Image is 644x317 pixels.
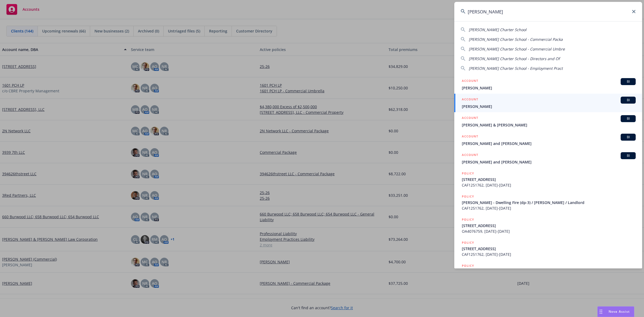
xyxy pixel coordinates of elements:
[462,97,478,103] h5: ACCOUNT
[462,78,478,85] h5: ACCOUNT
[462,141,636,146] span: [PERSON_NAME] and [PERSON_NAME]
[623,153,634,158] span: BI
[462,177,636,182] span: [STREET_ADDRESS]
[462,263,474,268] h5: POLICY
[462,104,636,109] span: [PERSON_NAME]
[623,98,634,103] span: BI
[462,217,474,222] h5: POLICY
[469,56,560,61] span: [PERSON_NAME] Charter School - Directors and Of
[462,246,636,252] span: [STREET_ADDRESS]
[623,116,634,121] span: BI
[462,171,474,176] h5: POLICY
[454,214,642,237] a: POLICY[STREET_ADDRESS]OA4076759, [DATE]-[DATE]
[469,37,563,42] span: [PERSON_NAME] Charter School - Commercial Packa
[454,237,642,260] a: POLICY[STREET_ADDRESS]CAF1251762, [DATE]-[DATE]
[454,94,642,112] a: ACCOUNTBI[PERSON_NAME]
[462,115,478,122] h5: ACCOUNT
[462,182,636,188] span: CAF1251762, [DATE]-[DATE]
[609,309,630,314] span: Nova Assist
[462,252,636,257] span: CAF1251762, [DATE]-[DATE]
[623,79,634,84] span: BI
[462,200,636,205] span: [PERSON_NAME] - Dwelling Fire (dp-3) / [PERSON_NAME] / Landlord
[469,27,526,32] span: [PERSON_NAME] Charter School
[462,223,636,228] span: [STREET_ADDRESS]
[454,260,642,283] a: POLICY
[462,205,636,211] span: CAF1251762, [DATE]-[DATE]
[454,131,642,149] a: ACCOUNTBI[PERSON_NAME] and [PERSON_NAME]
[469,46,565,52] span: [PERSON_NAME] Charter School - Commercial Umbre
[623,135,634,140] span: BI
[454,149,642,168] a: ACCOUNTBI[PERSON_NAME] and [PERSON_NAME]
[454,112,642,131] a: ACCOUNTBI[PERSON_NAME] & [PERSON_NAME]
[454,75,642,94] a: ACCOUNTBI[PERSON_NAME]
[462,122,636,128] span: [PERSON_NAME] & [PERSON_NAME]
[462,85,636,91] span: [PERSON_NAME]
[454,2,642,21] input: Search...
[454,191,642,214] a: POLICY[PERSON_NAME] - Dwelling Fire (dp-3) / [PERSON_NAME] / LandlordCAF1251762, [DATE]-[DATE]
[462,159,636,165] span: [PERSON_NAME] and [PERSON_NAME]
[462,228,636,234] span: OA4076759, [DATE]-[DATE]
[469,66,563,71] span: [PERSON_NAME] Charter School - Employment Pract
[462,134,478,140] h5: ACCOUNT
[462,152,478,159] h5: ACCOUNT
[462,194,474,199] h5: POLICY
[597,306,634,317] button: Nova Assist
[454,168,642,191] a: POLICY[STREET_ADDRESS]CAF1251762, [DATE]-[DATE]
[462,240,474,245] h5: POLICY
[598,307,604,317] div: Drag to move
